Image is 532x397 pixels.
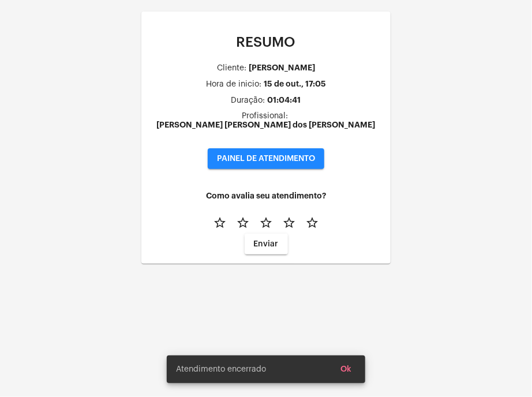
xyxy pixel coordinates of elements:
[268,96,301,104] div: 01:04:41
[249,63,315,72] div: [PERSON_NAME]
[254,240,279,248] span: Enviar
[157,121,376,129] div: [PERSON_NAME] [PERSON_NAME] dos [PERSON_NAME]
[213,216,227,230] mat-icon: star_border
[242,112,288,121] div: Profissional:
[217,155,315,163] span: PAINEL DE ATENDIMENTO
[151,35,381,50] p: RESUMO
[206,80,261,89] div: Hora de inicio:
[217,64,246,73] div: Cliente:
[282,216,296,230] mat-icon: star_border
[245,234,288,254] button: Enviar
[236,216,250,230] mat-icon: star_border
[176,364,266,375] span: Atendimento encerrado
[208,148,324,169] button: PAINEL DE ATENDIMENTO
[259,216,273,230] mat-icon: star_border
[305,216,319,230] mat-icon: star_border
[231,96,265,105] div: Duração:
[331,359,361,380] button: Ok
[340,365,351,373] span: Ok
[264,80,326,88] div: 15 de out., 17:05
[151,192,381,200] h4: Como avalia seu atendimento?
